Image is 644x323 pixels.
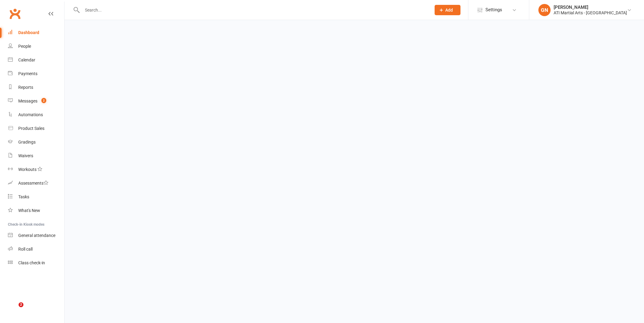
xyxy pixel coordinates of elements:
div: GN [538,4,551,16]
div: General attendance [18,233,55,238]
a: Waivers [8,149,64,163]
a: Gradings [8,135,64,149]
a: Dashboard [8,26,64,40]
span: Settings [485,3,502,17]
a: Class kiosk mode [8,256,64,270]
a: Assessments [8,176,64,190]
a: People [8,40,64,53]
div: Workouts [18,167,37,172]
a: What's New [8,204,64,217]
div: Calendar [18,57,35,62]
span: 2 [19,302,23,307]
div: Assessments [18,181,48,186]
div: Automations [18,112,43,117]
a: Tasks [8,190,64,204]
div: Product Sales [18,126,44,131]
a: General attendance kiosk mode [8,229,64,242]
a: Clubworx [7,6,23,21]
div: [PERSON_NAME] [554,5,627,10]
div: Tasks [18,194,29,199]
span: Add [445,8,453,12]
a: Automations [8,108,64,122]
div: Waivers [18,153,33,158]
div: What's New [18,208,40,213]
a: Messages 2 [8,94,64,108]
div: Dashboard [18,30,39,35]
button: Add [435,5,460,15]
span: 2 [41,98,46,103]
a: Calendar [8,53,64,67]
div: People [18,44,31,49]
div: Messages [18,99,37,103]
div: Payments [18,71,37,76]
div: Roll call [18,247,33,252]
iframe: Intercom live chat [6,302,21,317]
div: Gradings [18,140,36,144]
a: Roll call [8,242,64,256]
a: Reports [8,81,64,94]
a: Workouts [8,163,64,176]
a: Product Sales [8,122,64,135]
div: Class check-in [18,260,45,265]
div: Reports [18,85,33,90]
a: Payments [8,67,64,81]
input: Search... [80,6,427,14]
div: ATI Martial Arts - [GEOGRAPHIC_DATA] [554,10,627,16]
